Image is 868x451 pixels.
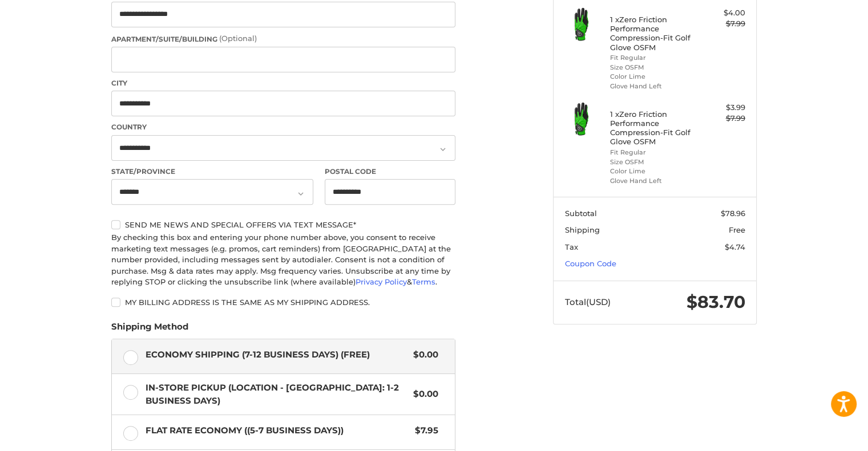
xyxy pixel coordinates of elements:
[111,232,455,288] div: By checking this box and entering your phone number above, you consent to receive marketing text ...
[409,424,438,437] span: $7.95
[610,176,697,186] li: Glove Hand Left
[610,72,697,82] li: Color Lime
[700,102,745,113] div: $3.99
[356,277,407,286] a: Privacy Policy
[610,148,697,157] li: Fit Regular
[610,82,697,91] li: Glove Hand Left
[146,424,410,437] span: Flat Rate Economy ((5-7 Business Days))
[610,109,697,147] h4: 1 x Zero Friction Performance Compression-Fit Golf Glove OSFM
[700,18,745,30] div: $7.99
[565,242,578,251] span: Tax
[565,296,611,307] span: Total (USD)
[725,242,745,251] span: $4.74
[610,157,697,167] li: Size OSFM
[407,348,438,361] span: $0.00
[610,63,697,72] li: Size OSFM
[325,166,456,177] label: Postal Code
[111,78,455,88] label: City
[729,225,745,234] span: Free
[721,209,745,218] span: $78.96
[146,381,408,407] span: In-Store Pickup (Location - [GEOGRAPHIC_DATA]: 1-2 BUSINESS DAYS)
[219,34,257,43] small: (Optional)
[111,298,455,307] label: My billing address is the same as my shipping address.
[111,320,188,339] legend: Shipping Method
[412,277,435,286] a: Terms
[565,209,597,218] span: Subtotal
[111,33,455,44] label: Apartment/Suite/Building
[146,348,408,361] span: Economy Shipping (7-12 Business Days) (Free)
[565,225,600,234] span: Shipping
[700,113,745,124] div: $7.99
[700,7,745,19] div: $4.00
[407,388,438,401] span: $0.00
[111,122,455,132] label: Country
[610,15,697,52] h4: 1 x Zero Friction Performance Compression-Fit Golf Glove OSFM
[111,166,313,177] label: State/Province
[610,53,697,63] li: Fit Regular
[687,291,745,312] span: $83.70
[111,220,455,229] label: Send me news and special offers via text message*
[565,259,616,268] a: Coupon Code
[610,166,697,176] li: Color Lime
